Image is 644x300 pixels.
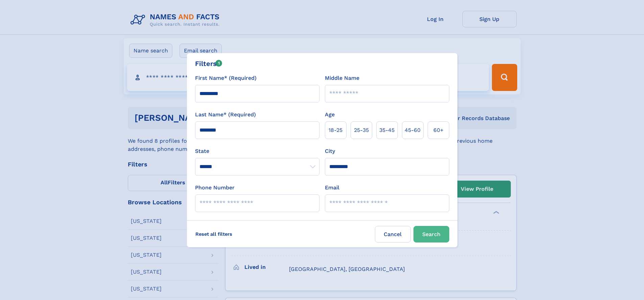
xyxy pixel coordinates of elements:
[195,74,257,82] label: First Name* (Required)
[405,126,421,134] span: 45‑60
[195,147,319,155] label: State
[325,184,339,192] label: Email
[379,126,395,134] span: 35‑45
[375,226,411,243] label: Cancel
[195,111,256,119] label: Last Name* (Required)
[325,111,335,119] label: Age
[195,59,222,69] div: Filters
[433,126,444,134] span: 60+
[329,126,342,134] span: 18‑25
[325,147,335,155] label: City
[191,226,237,242] label: Reset all filters
[413,226,449,243] button: Search
[325,74,359,82] label: Middle Name
[354,126,369,134] span: 25‑35
[195,184,235,192] label: Phone Number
